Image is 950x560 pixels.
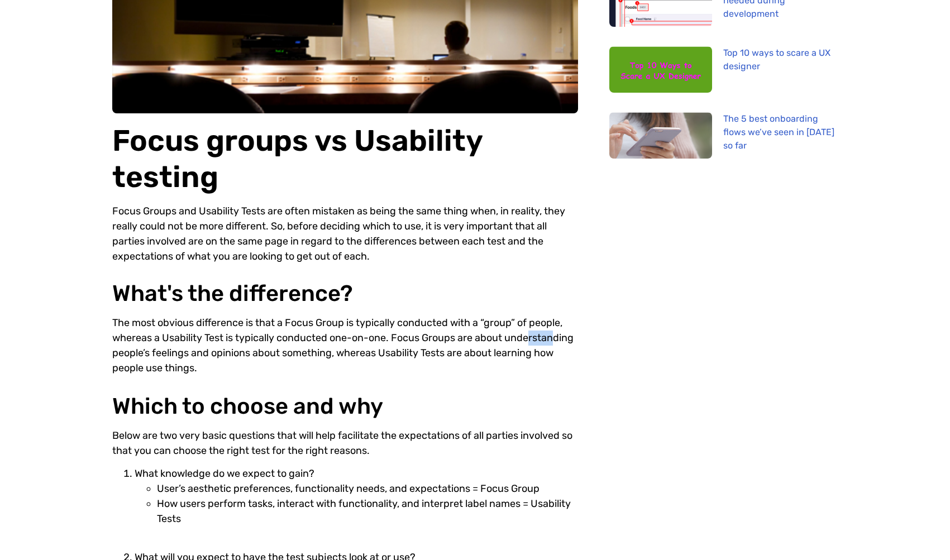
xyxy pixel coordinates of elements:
[112,315,578,385] div: The most obvious difference is that a Focus Group is typically conducted with a “group” of people...
[112,122,578,195] h1: Focus groups vs Usability testing
[723,47,830,71] a: Top 10 ways to scare a UX designer
[112,394,578,419] h2: Which to choose and why
[112,204,578,264] p: Focus Groups and Usability Tests are often mistaken as being the same thing when, in reality, the...
[112,281,578,307] h2: What's the difference?
[157,496,578,542] li: How users perform tasks, interact with functionality, and interpret label names = Usability Tests
[112,428,578,458] p: Below are two very basic questions that will help facilitate the expectations of all parties invo...
[723,113,834,151] a: The 5 best onboarding flows we’ve seen in [DATE] so far
[894,506,950,560] iframe: Chat Widget
[157,481,578,496] li: User’s aesthetic preferences, functionality needs, and expectations = Focus Group
[135,466,578,542] li: What knowledge do we expect to gain?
